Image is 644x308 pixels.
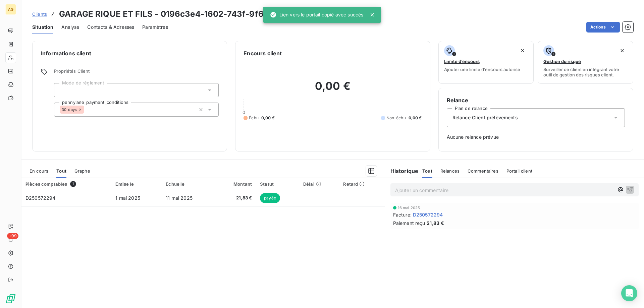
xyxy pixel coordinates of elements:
[142,24,168,30] span: Paramètres
[244,79,422,100] h2: 0,00 €
[447,96,625,104] h6: Relance
[56,168,66,174] span: Tout
[409,115,422,121] span: 0,00 €
[506,168,532,174] span: Portail client
[166,181,211,187] div: Échue le
[393,220,425,227] span: Paiement reçu
[62,108,77,112] span: 30_days
[32,11,47,17] a: Clients
[452,114,518,121] span: Relance Client prélèvements
[115,195,140,201] span: 1 mai 2025
[586,22,620,33] button: Actions
[7,233,18,239] span: +99
[32,24,53,30] span: Situation
[32,11,47,17] span: Clients
[87,24,134,30] span: Contacts & Adresses
[385,167,419,175] h6: Historique
[70,181,76,187] span: 1
[5,4,16,15] div: AG
[260,181,295,187] div: Statut
[84,107,90,113] input: Ajouter une valeur
[270,9,364,21] div: Lien vers le portail copié avec succès
[115,181,158,187] div: Émise le
[440,168,460,174] span: Relances
[543,67,628,77] span: Surveiller ce client en intégrant votre outil de gestion des risques client.
[74,168,90,174] span: Graphe
[538,41,633,84] button: Gestion du risqueSurveiller ce client en intégrant votre outil de gestion des risques client.
[54,68,219,78] span: Propriétés Client
[343,181,380,187] div: Retard
[219,195,252,201] span: 21,83 €
[438,41,534,84] button: Limite d’encoursAjouter une limite d’encours autorisé
[427,220,444,227] span: 21,83 €
[543,59,581,64] span: Gestion du risque
[219,181,252,187] div: Montant
[25,195,56,201] span: D250572294
[621,285,637,301] div: Open Intercom Messenger
[386,115,406,121] span: Non-échu
[393,211,412,218] span: Facture :
[422,168,432,174] span: Tout
[59,8,329,20] h3: GARAGE RIQUE ET FILS - 0196c3e4-1602-743f-9f6f-ebf67722a29b
[261,115,275,121] span: 0,00 €
[447,134,625,140] span: Aucune relance prévue
[260,193,280,203] span: payée
[303,181,335,187] div: Délai
[5,293,16,304] img: Logo LeanPay
[60,87,65,93] input: Ajouter une valeur
[243,110,245,115] span: 0
[30,168,48,174] span: En cours
[61,24,79,30] span: Analyse
[468,168,498,174] span: Commentaires
[413,211,443,218] span: D250572294
[244,49,282,57] h6: Encours client
[398,206,420,210] span: 16 mai 2025
[41,49,219,57] h6: Informations client
[444,67,520,72] span: Ajouter une limite d’encours autorisé
[444,59,480,64] span: Limite d’encours
[249,115,259,121] span: Échu
[166,195,193,201] span: 11 mai 2025
[25,181,107,187] div: Pièces comptables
